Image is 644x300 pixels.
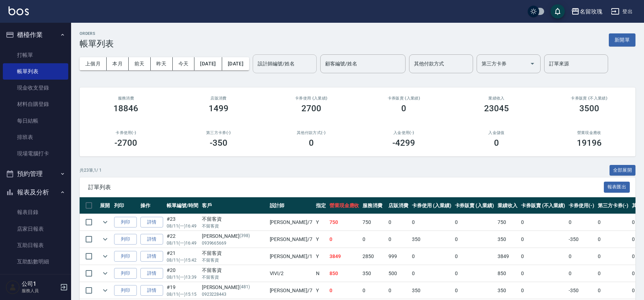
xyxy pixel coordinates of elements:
[100,268,111,279] button: expand row
[268,248,314,265] td: [PERSON_NAME] /1
[610,165,636,176] button: 全部展開
[410,197,453,214] th: 卡券使用 (入業績)
[567,265,596,282] td: 0
[88,96,164,101] h3: 服務消費
[273,96,349,101] h2: 卡券使用 (入業績)
[165,214,200,231] td: #23
[98,197,112,214] th: 展開
[361,231,387,248] td: 0
[577,138,602,148] h3: 19196
[114,268,137,279] button: 列印
[100,234,111,245] button: expand row
[519,231,567,248] td: 0
[3,47,68,63] a: 打帳單
[328,214,361,231] td: 750
[580,7,602,16] div: 名留玫瑰
[410,282,453,299] td: 350
[140,217,163,228] a: 詳情
[387,231,410,248] td: 0
[314,214,328,231] td: Y
[88,184,604,191] span: 訂單列表
[210,138,227,148] h3: -350
[401,103,406,113] h3: 0
[6,280,20,294] img: Person
[567,197,596,214] th: 卡券使用(-)
[496,282,519,299] td: 350
[604,182,630,193] button: 報表匯出
[314,231,328,248] td: Y
[361,248,387,265] td: 2850
[202,274,266,280] p: 不留客資
[140,234,163,245] a: 詳情
[181,130,257,135] h2: 第三方卡券(-)
[3,129,68,145] a: 排班表
[3,63,68,80] a: 帳單列表
[387,248,410,265] td: 999
[519,248,567,265] td: 0
[361,214,387,231] td: 750
[392,138,415,148] h3: -4299
[114,285,137,296] button: 列印
[609,36,635,43] a: 新開單
[268,265,314,282] td: VIVI /2
[568,4,605,19] button: 名留玫瑰
[3,145,68,162] a: 現場電腦打卡
[3,26,68,44] button: 櫃檯作業
[519,282,567,299] td: 0
[519,265,567,282] td: 0
[202,215,266,223] div: 不留客資
[410,265,453,282] td: 0
[387,214,410,231] td: 0
[453,197,496,214] th: 卡券販賣 (入業績)
[80,167,102,173] p: 共 23 筆, 1 / 1
[496,197,519,214] th: 業績收入
[328,282,361,299] td: 0
[609,33,635,47] button: 新開單
[3,183,68,202] button: 報表及分析
[301,103,321,113] h3: 2700
[100,217,111,227] button: expand row
[328,231,361,248] td: 0
[551,4,565,18] button: save
[328,197,361,214] th: 營業現金應收
[9,6,29,15] img: Logo
[202,257,266,263] p: 不留客資
[496,248,519,265] td: 3849
[268,197,314,214] th: 設計師
[361,265,387,282] td: 350
[165,282,200,299] td: #19
[165,265,200,282] td: #20
[328,248,361,265] td: 3849
[165,231,200,248] td: #22
[314,265,328,282] td: N
[410,231,453,248] td: 350
[129,57,151,70] button: 前天
[165,197,200,214] th: 帳單編號/時間
[3,204,68,220] a: 報表目錄
[100,285,111,296] button: expand row
[567,248,596,265] td: 0
[608,5,635,18] button: 登出
[387,265,410,282] td: 500
[112,197,139,214] th: 列印
[314,282,328,299] td: Y
[453,265,496,282] td: 0
[567,214,596,231] td: 0
[209,103,229,113] h3: 1499
[80,31,114,36] h2: ORDERS
[551,96,627,101] h2: 卡券販賣 (不入業績)
[551,130,627,135] h2: 營業現金應收
[3,113,68,129] a: 每日結帳
[361,197,387,214] th: 服務消費
[496,231,519,248] td: 350
[194,57,222,70] button: [DATE]
[314,197,328,214] th: 指定
[114,138,137,148] h3: -2700
[496,214,519,231] td: 750
[3,221,68,237] a: 店家日報表
[494,138,499,148] h3: 0
[202,291,266,298] p: 0923228443
[202,240,266,246] p: 0939665669
[173,57,195,70] button: 今天
[140,285,163,296] a: 詳情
